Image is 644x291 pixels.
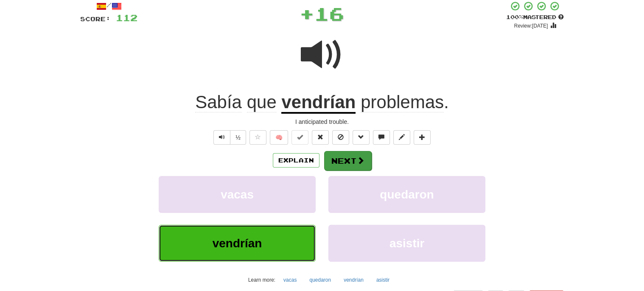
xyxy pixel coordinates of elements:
[372,274,394,286] button: asistir
[373,130,390,145] button: Discuss sentence (alt+u)
[247,92,277,112] span: que
[514,23,548,29] small: Review: [DATE]
[80,1,137,11] div: /
[389,237,425,250] span: asistir
[506,14,523,20] span: 100 %
[213,130,230,145] button: Play sentence audio (ctl+space)
[314,3,344,24] span: 16
[270,130,288,145] button: 🧠
[281,92,356,114] u: vendrían
[273,153,319,168] button: Explain
[221,188,254,201] span: vacas
[291,130,308,145] button: Set this sentence to 100% Mastered (alt+m)
[332,130,349,145] button: Ignore sentence (alt+i)
[356,92,448,112] span: .
[279,274,301,286] button: vacas
[159,225,316,262] button: vendrían
[414,130,431,145] button: Add to collection (alt+a)
[212,130,246,145] div: Text-to-speech controls
[328,225,485,262] button: asistir
[305,274,336,286] button: quedaron
[380,188,434,201] span: quedaron
[312,130,329,145] button: Reset to 0% Mastered (alt+r)
[361,92,444,112] span: problemas
[339,274,368,286] button: vendrían
[159,176,316,213] button: vacas
[328,176,485,213] button: quedaron
[300,1,314,26] span: +
[324,151,372,171] button: Next
[506,14,564,21] div: Mastered
[116,12,137,23] span: 112
[213,237,262,250] span: vendrían
[353,130,370,145] button: Grammar (alt+g)
[80,15,111,22] span: Score:
[195,92,242,112] span: Sabía
[230,130,246,145] button: ½
[248,277,275,283] small: Learn more:
[80,118,564,126] div: I anticipated trouble.
[249,130,266,145] button: Favorite sentence (alt+f)
[393,130,410,145] button: Edit sentence (alt+d)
